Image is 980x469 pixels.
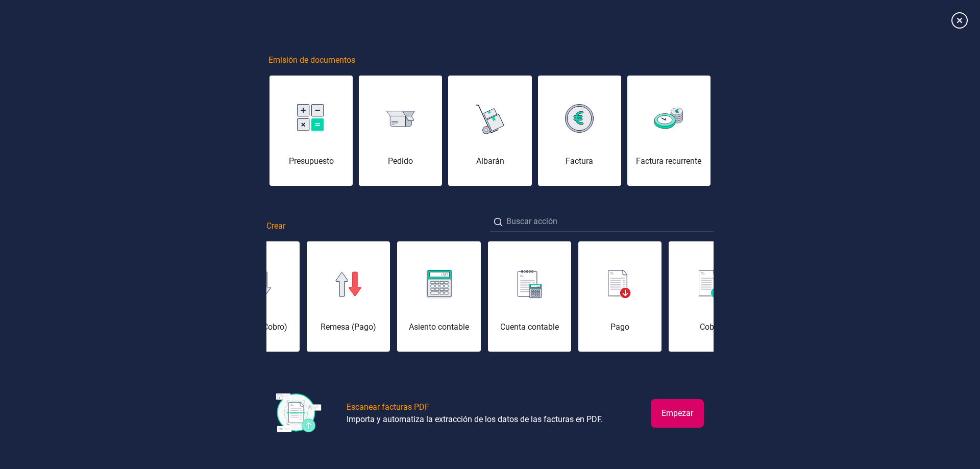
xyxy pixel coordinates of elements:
[476,101,504,136] img: img-albaran.svg
[651,399,704,428] button: Empezar
[490,211,714,232] input: Buscar acción
[266,220,285,232] span: Crear
[397,321,480,333] div: Asiento contable
[565,104,594,133] img: img-factura.svg
[386,111,415,127] img: img-pedido.svg
[347,401,429,413] div: Escanear facturas PDF
[627,155,710,167] div: Factura recurrente
[347,413,603,426] div: Importa y automatiza la extracción de los datos de las facturas en PDF.
[654,108,683,129] img: img-factura-recurrente.svg
[276,393,322,433] img: img-escanear-facturas-pdf.svg
[669,321,752,333] div: Cobro
[426,270,452,299] img: img-asiento-contable.svg
[448,155,531,167] div: Albarán
[268,54,355,66] span: Emisión de documentos
[269,155,353,167] div: Presupuesto
[538,155,621,167] div: Factura
[608,270,631,299] img: img-pago.svg
[335,271,362,297] img: img-remesa-pago.svg
[578,321,661,333] div: Pago
[488,321,571,333] div: Cuenta contable
[297,104,326,133] img: img-presupuesto.svg
[518,270,542,299] img: img-cuenta-contable.svg
[307,321,390,333] div: Remesa (Pago)
[699,270,722,299] img: img-cobro.svg
[359,155,442,167] div: Pedido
